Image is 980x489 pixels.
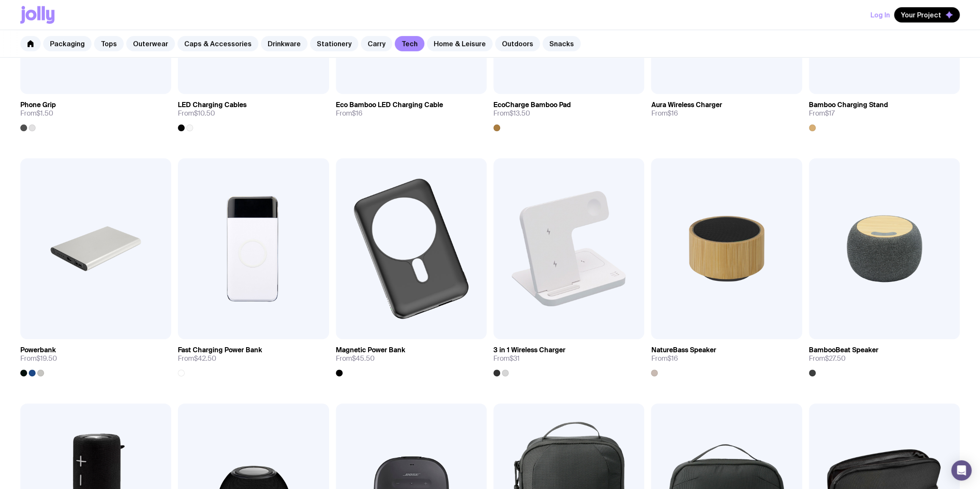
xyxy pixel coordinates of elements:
[36,109,53,118] span: $1.50
[651,101,722,109] h3: Aura Wireless Charger
[651,109,678,118] span: From
[809,109,835,118] span: From
[493,346,565,354] h3: 3 in 1 Wireless Charger
[126,36,175,51] a: Outerwear
[43,36,91,51] a: Packaging
[194,109,215,118] span: $10.50
[651,354,678,363] span: From
[493,339,644,376] a: 3 in 1 Wireless ChargerFrom$31
[825,109,835,118] span: $17
[651,339,802,376] a: NatureBass SpeakerFrom$16
[310,36,358,51] a: Stationery
[651,94,802,124] a: Aura Wireless ChargerFrom$16
[20,101,56,109] h3: Phone Grip
[809,94,960,131] a: Bamboo Charging StandFrom$17
[894,7,960,22] button: Your Project
[509,354,520,363] span: $31
[178,101,246,109] h3: LED Charging Cables
[336,101,443,109] h3: Eco Bamboo LED Charging Cable
[20,109,53,118] span: From
[178,354,216,363] span: From
[178,109,215,118] span: From
[336,94,487,124] a: Eco Bamboo LED Charging CableFrom$16
[495,36,540,51] a: Outdoors
[20,346,56,354] h3: Powerbank
[395,36,424,51] a: Tech
[493,101,571,109] h3: EcoCharge Bamboo Pad
[870,7,890,22] button: Log In
[951,460,972,481] div: Open Intercom Messenger
[809,101,888,109] h3: Bamboo Charging Stand
[352,354,375,363] span: $45.50
[336,109,363,118] span: From
[261,36,307,51] a: Drinkware
[493,109,530,118] span: From
[178,339,329,376] a: Fast Charging Power BankFrom$42.50
[427,36,493,51] a: Home & Leisure
[809,354,846,363] span: From
[36,354,57,363] span: $19.50
[361,36,392,51] a: Carry
[194,354,216,363] span: $42.50
[352,109,363,118] span: $16
[20,339,171,376] a: PowerbankFrom$19.50
[178,94,329,131] a: LED Charging CablesFrom$10.50
[20,354,57,363] span: From
[809,346,878,354] h3: BambooBeat Speaker
[543,36,581,51] a: Snacks
[177,36,258,51] a: Caps & Accessories
[493,94,644,131] a: EcoCharge Bamboo PadFrom$13.50
[336,354,375,363] span: From
[509,109,530,118] span: $13.50
[493,354,520,363] span: From
[809,339,960,376] a: BambooBeat SpeakerFrom$27.50
[336,346,405,354] h3: Magnetic Power Bank
[94,36,124,51] a: Tops
[178,346,262,354] h3: Fast Charging Power Bank
[667,109,678,118] span: $16
[336,339,487,376] a: Magnetic Power BankFrom$45.50
[901,11,941,19] span: Your Project
[667,354,678,363] span: $16
[825,354,846,363] span: $27.50
[20,94,171,131] a: Phone GripFrom$1.50
[651,346,716,354] h3: NatureBass Speaker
